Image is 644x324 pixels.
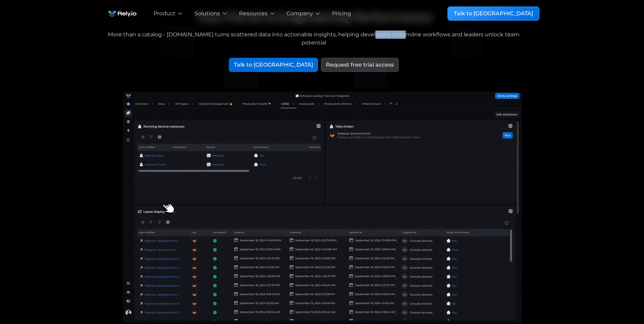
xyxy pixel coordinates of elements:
a: Talk to [GEOGRAPHIC_DATA] [229,58,318,72]
div: Product [153,10,176,18]
div: Talk to [GEOGRAPHIC_DATA] [454,10,533,18]
div: More than a catalog - [DOMAIN_NAME] turns scattered data into actionable insights, helping develo... [105,31,523,47]
a: Request free trial access [321,58,399,72]
div: Company [287,10,313,18]
div: Request free trial access [326,61,394,69]
img: Rely.io logo [105,7,140,20]
div: Solutions [195,10,220,18]
a: Talk to [GEOGRAPHIC_DATA] [447,6,539,21]
a: Pricing [332,10,351,18]
iframe: Chatbot [599,279,634,314]
div: Resources [239,10,268,18]
div: Talk to [GEOGRAPHIC_DATA] [234,61,313,69]
a: home [105,7,140,20]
